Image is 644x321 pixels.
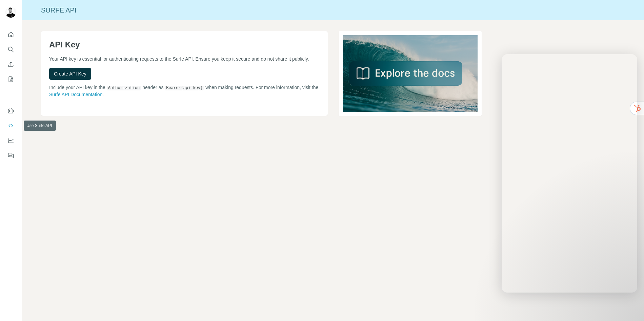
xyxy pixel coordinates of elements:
[621,298,637,314] iframe: Intercom live chat
[54,70,86,77] span: Create API Key
[49,68,91,80] button: Create API Key
[5,105,16,117] button: Use Surfe on LinkedIn
[5,73,16,85] button: My lists
[5,7,16,18] img: Avatar
[22,5,644,15] div: Surfe API
[165,86,204,90] code: Bearer {api-key}
[5,43,16,56] button: Search
[107,86,141,90] code: Authorization
[49,92,102,97] a: Surfe API Documentation
[5,58,16,70] button: Enrich CSV
[5,120,16,132] button: Use Surfe API
[5,149,16,162] button: Feedback
[5,28,16,41] button: Quick start
[49,56,320,62] p: Your API key is essential for authenticating requests to the Surfe API. Ensure you keep it secure...
[49,84,320,98] p: Include your API key in the header as when making requests. For more information, visit the .
[502,54,637,293] iframe: Intercom live chat
[49,39,320,50] h1: API Key
[5,134,16,147] button: Dashboard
